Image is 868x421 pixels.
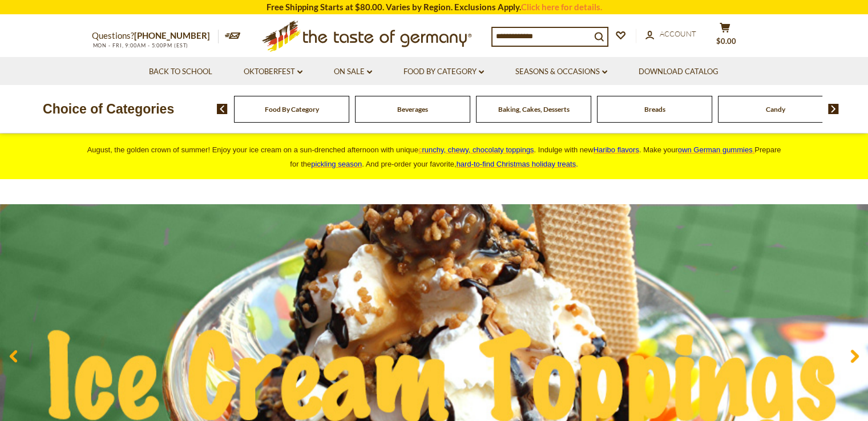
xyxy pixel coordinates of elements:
[644,105,665,114] a: Breads
[217,104,228,114] img: previous arrow
[766,105,785,114] a: Candy
[422,145,534,154] span: runchy, chewy, chocolaty toppings
[134,30,210,41] a: [PHONE_NUMBER]
[498,105,570,114] a: Baking, Cakes, Desserts
[828,104,839,114] img: next arrow
[92,42,189,48] span: MON - FRI, 9:00AM - 5:00PM (EST)
[515,66,607,78] a: Seasons & Occasions
[457,160,578,168] span: .
[521,2,602,12] a: Click here for details.
[457,160,576,168] a: hard-to-find Christmas holiday treats
[708,22,742,51] button: $0.00
[403,66,484,78] a: Food By Category
[92,29,219,43] p: Questions?
[149,66,212,78] a: Back to School
[418,145,534,154] a: crunchy, chewy, chocolaty toppings
[265,105,319,114] a: Food By Category
[716,37,736,46] span: $0.00
[678,145,754,154] a: own German gummies.
[594,145,639,154] a: Haribo flavors
[660,29,696,38] span: Account
[397,105,428,114] a: Beverages
[311,160,362,168] a: pickling season
[244,66,302,78] a: Oktoberfest
[678,145,753,154] span: own German gummies
[645,28,696,41] a: Account
[334,66,372,78] a: On Sale
[87,145,781,168] span: August, the golden crown of summer! Enjoy your ice cream on a sun-drenched afternoon with unique ...
[639,66,718,78] a: Download Catalog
